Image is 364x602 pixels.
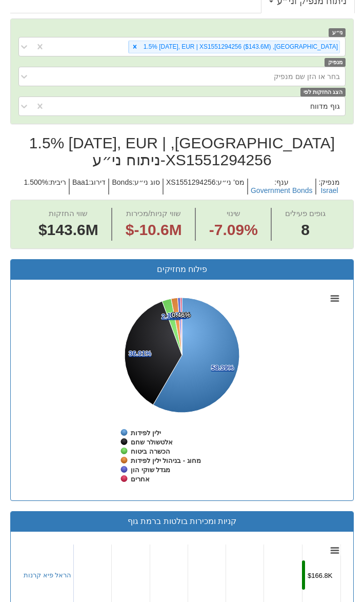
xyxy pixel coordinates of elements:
div: גוף מדווח [310,101,340,111]
span: שווי קניות/מכירות [126,209,181,218]
tspan: 36.01% [129,349,152,357]
h5: מס' ני״ע : XS1551294256 [163,179,247,195]
span: $143.6M [38,221,98,238]
tspan: 1.83% [167,312,186,319]
span: מנפיק [325,58,346,67]
h5: סוג ני״ע : Bonds [108,179,162,195]
tspan: מחוג - בניהול ילין לפידות [131,457,201,464]
span: גופים פעילים [285,209,326,218]
span: הצג החזקות לפי [300,88,346,96]
h2: [GEOGRAPHIC_DATA], 1.5% [DATE], EUR | XS1551294256 - ניתוח ני״ע [10,134,354,168]
span: -7.09% [209,219,258,241]
span: 8 [285,219,326,241]
button: Israel [320,187,338,195]
tspan: 2.57% [161,313,180,320]
button: Government Bonds [251,187,313,195]
h5: ריבית : 1.500% [22,179,69,195]
tspan: $166.8K [308,572,333,579]
span: שינוי [227,209,240,218]
a: הראל פיא קרנות [24,571,71,579]
div: בחר או הזן שם מנפיק [274,71,340,82]
tspan: הכשרה ביטוח [131,448,170,455]
tspan: 0.46% [172,311,191,319]
h3: קניות ומכירות בולטות ברמת גוף [18,517,346,526]
h3: פילוח מחזיקים [18,265,346,274]
span: ני״ע [329,28,346,37]
tspan: מגדל שוקי הון [131,466,170,474]
h5: ענף : [247,179,315,195]
span: $-10.6M [126,221,182,238]
span: שווי החזקות [49,209,88,218]
tspan: 0.75% [170,311,189,319]
tspan: ילין לפידות [131,429,161,437]
h5: דירוג : Baa1 [69,179,109,195]
div: [GEOGRAPHIC_DATA], 1.5% [DATE], EUR | XS1551294256 ‎($143.6M‎)‎ [140,41,339,53]
tspan: אלטשולר שחם [131,438,173,446]
tspan: 58.39% [211,364,234,372]
tspan: אחרים [131,475,150,483]
h5: מנפיק : [315,179,343,195]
